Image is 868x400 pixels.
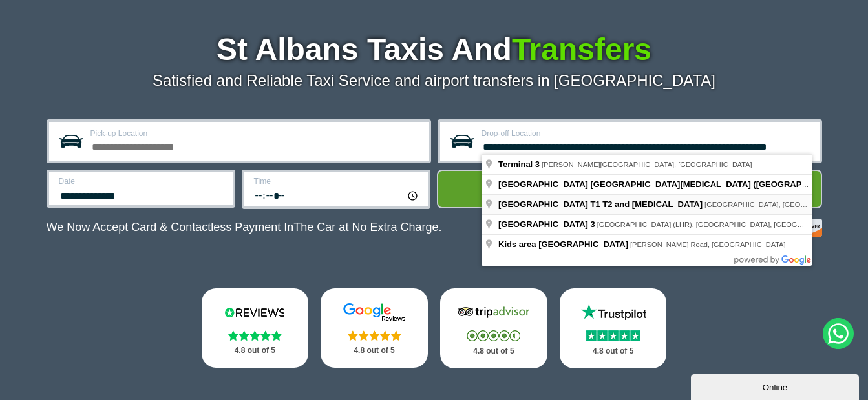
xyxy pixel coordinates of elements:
iframe: chat widget [691,372,862,400]
span: [GEOGRAPHIC_DATA], [GEOGRAPHIC_DATA] [704,201,856,208]
span: The Car at No Extra Charge. [293,221,441,234]
img: Trustpilot [575,303,652,322]
img: Tripadvisor [455,303,533,322]
span: [PERSON_NAME] Road, [GEOGRAPHIC_DATA] [630,241,785,248]
span: Terminal 3 [498,159,540,169]
span: [GEOGRAPHIC_DATA] 3 [498,219,595,229]
span: Transfers [512,32,651,66]
a: Reviews.io Stars 4.8 out of 5 [202,288,309,368]
a: Google Stars 4.8 out of 5 [321,288,428,368]
p: 4.8 out of 5 [216,343,295,359]
label: Time [254,177,420,185]
p: Satisfied and Reliable Taxi Service and airport transfers in [GEOGRAPHIC_DATA] [47,72,822,90]
span: [GEOGRAPHIC_DATA] (LHR), [GEOGRAPHIC_DATA], [GEOGRAPHIC_DATA] [597,221,848,228]
p: 4.8 out of 5 [454,343,533,359]
label: Drop-off Location [482,130,812,137]
a: Trustpilot Stars 4.8 out of 5 [560,288,667,368]
h1: St Albans Taxis And [47,34,822,65]
img: Stars [348,330,401,341]
img: Reviews.io [216,303,293,322]
label: Pick-up Location [90,130,421,137]
img: Stars [467,330,520,341]
img: Stars [586,330,640,341]
img: Stars [228,330,282,341]
span: Kids area [GEOGRAPHIC_DATA] [498,239,628,249]
img: Google [335,303,413,322]
label: Date [59,177,225,185]
p: We Now Accept Card & Contactless Payment In [47,221,442,234]
span: [GEOGRAPHIC_DATA] T1 T2 and [MEDICAL_DATA] [498,199,703,209]
button: Get Quote [437,170,822,208]
span: [PERSON_NAME][GEOGRAPHIC_DATA], [GEOGRAPHIC_DATA] [542,161,752,168]
p: 4.8 out of 5 [335,343,414,359]
p: 4.8 out of 5 [574,343,653,359]
a: Tripadvisor Stars 4.8 out of 5 [440,288,547,368]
